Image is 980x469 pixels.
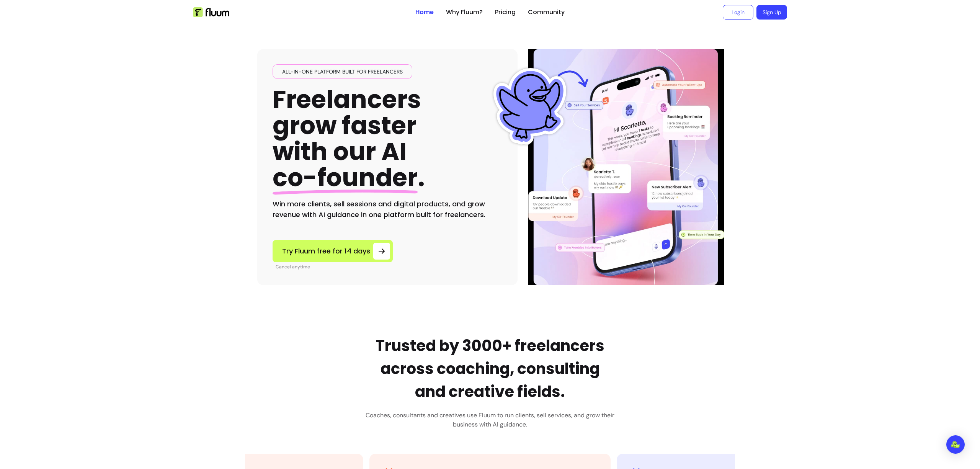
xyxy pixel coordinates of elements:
[723,5,753,20] a: Login
[446,8,483,17] a: Why Fluum?
[273,87,425,191] h1: Freelancers grow faster with our AI .
[273,240,393,262] a: Try Fluum free for 14 days
[279,68,406,75] span: All-in-one platform built for freelancers
[528,8,565,17] a: Community
[282,246,370,257] span: Try Fluum free for 14 days
[366,334,614,403] h2: Trusted by 3000+ freelancers across coaching, consulting and creative fields.
[946,435,965,454] div: Open Intercom Messenger
[492,68,568,145] img: Fluum Duck sticker
[273,160,418,194] span: co-founder
[415,8,434,17] a: Home
[273,199,502,220] h2: Win more clients, sell sessions and digital products, and grow revenue with AI guidance in one pl...
[276,264,393,270] p: Cancel anytime
[495,8,516,17] a: Pricing
[530,49,723,285] img: Hero
[366,411,614,429] h3: Coaches, consultants and creatives use Fluum to run clients, sell services, and grow their busine...
[193,7,229,17] img: Fluum Logo
[756,5,787,20] a: Sign Up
